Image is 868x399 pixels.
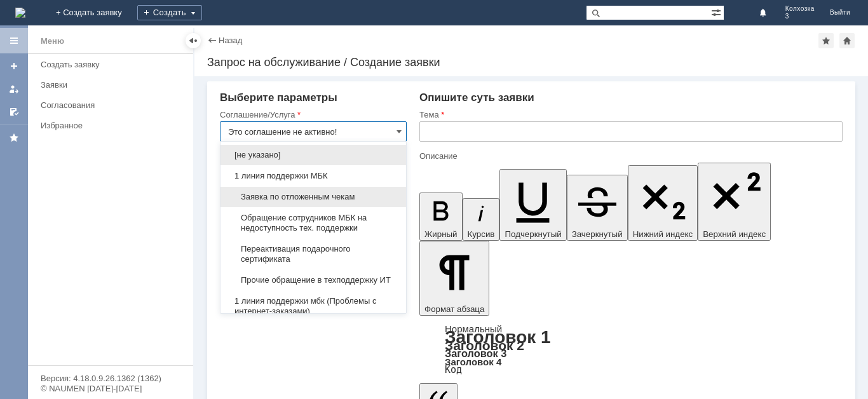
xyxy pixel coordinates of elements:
a: Код [445,364,462,375]
span: Переактивация подарочного сертификата [228,244,398,264]
div: © NAUMEN [DATE]-[DATE] [41,384,180,393]
span: Выберите параметры [220,91,337,104]
button: Формат абзаца [419,241,489,316]
div: Согласования [41,100,186,110]
a: Создать заявку [36,55,191,74]
button: Курсив [463,198,500,241]
span: Нижний индекс [633,229,693,239]
a: Создать заявку [4,56,24,76]
a: Нормальный [445,323,502,334]
button: Нижний индекс [628,165,698,241]
div: Сделать домашней страницей [839,33,855,48]
a: Согласования [36,95,191,115]
button: Зачеркнутый [567,175,628,241]
span: Формат абзаца [424,304,484,314]
div: Соглашение/Услуга [220,111,404,119]
span: Зачеркнутый [572,229,623,239]
span: Подчеркнутый [505,229,561,239]
span: 1 линия поддержки МБК [228,171,398,181]
a: Заголовок 4 [445,356,501,367]
div: Описание [419,152,840,160]
span: Жирный [424,229,458,239]
div: Версия: 4.18.0.9.26.1362 (1362) [41,374,180,382]
a: Заголовок 1 [445,327,551,347]
span: Верхний индекс [703,229,766,239]
span: Колхозка [785,5,815,13]
a: Мои заявки [4,79,24,99]
a: Назад [219,36,242,45]
div: Тема [419,111,840,119]
div: Избранное [41,121,172,130]
img: logo [15,8,25,18]
div: Формат абзаца [419,325,843,374]
span: Расширенный поиск [711,6,724,18]
span: Опишите суть заявки [419,91,534,104]
a: Заголовок 3 [445,348,506,359]
span: Обращение сотрудников МБК на недоступность тех. поддержки [228,213,398,233]
div: Скрыть меню [186,33,201,48]
div: Создать заявку [41,60,186,69]
span: Заявка по отложенным чекам [228,192,398,202]
span: [не указано] [228,150,398,160]
div: Меню [41,34,64,49]
span: Прочие обращение в техподдержку ИТ [228,275,398,285]
button: Жирный [419,193,463,241]
a: Мои согласования [4,102,24,122]
a: Заявки [36,75,191,95]
div: Запрос на обслуживание / Создание заявки [207,56,855,69]
span: 1 линия поддержки мбк (Проблемы с интернет-заказами) [228,296,398,316]
div: Заявки [41,80,186,90]
a: Заголовок 2 [445,338,524,353]
span: 3 [785,13,815,20]
button: Верхний индекс [698,163,771,241]
button: Подчеркнутый [499,169,566,241]
div: Добавить в избранное [818,33,834,48]
span: Курсив [468,229,495,239]
a: Перейти на домашнюю страницу [15,8,25,18]
div: Создать [137,5,202,20]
